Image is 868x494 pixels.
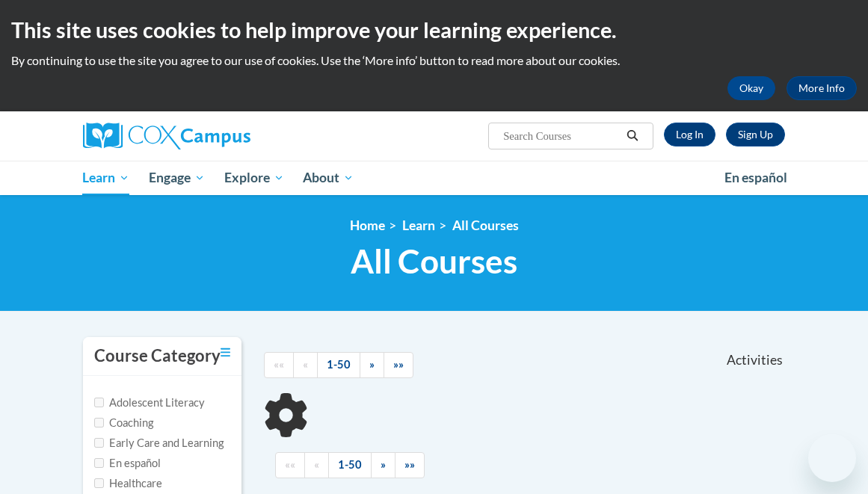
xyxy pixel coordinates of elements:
[328,452,372,478] a: 1-50
[304,452,329,478] a: Previous
[94,398,104,407] input: Checkbox for Options
[285,458,295,471] span: ««
[94,438,104,448] input: Checkbox for Options
[395,452,425,478] a: End
[404,458,415,471] span: »»
[452,217,519,233] a: All Courses
[715,162,797,194] a: En español
[94,475,162,492] label: Healthcare
[94,418,104,427] input: Checkbox for Options
[351,241,517,281] span: All Courses
[274,358,284,371] span: ««
[360,352,384,378] a: Next
[293,352,318,378] a: Previous
[303,169,354,187] span: About
[317,352,360,378] a: 1-50
[83,123,250,149] img: Cox Campus
[94,458,104,468] input: Checkbox for Options
[83,123,302,149] a: Cox Campus
[664,123,715,146] a: Log In
[94,415,153,431] label: Coaching
[11,15,857,45] h2: This site uses cookies to help improve your learning experience.
[314,458,319,471] span: «
[350,217,385,233] a: Home
[502,127,621,145] input: Search Courses
[303,358,308,371] span: «
[221,345,230,361] a: Toggle collapse
[275,452,305,478] a: Begining
[727,352,783,368] span: Activities
[371,452,395,478] a: Next
[293,161,363,195] a: About
[82,169,129,187] span: Learn
[139,161,215,195] a: Engage
[94,455,161,472] label: En español
[94,395,205,411] label: Adolescent Literacy
[787,76,857,100] a: More Info
[402,217,435,233] a: Learn
[94,345,221,368] h3: Course Category
[73,161,140,195] a: Learn
[808,434,856,482] iframe: Button to launch messaging window
[381,458,386,471] span: »
[94,478,104,488] input: Checkbox for Options
[215,161,294,195] a: Explore
[724,170,787,185] span: En español
[369,358,375,371] span: »
[264,352,294,378] a: Begining
[72,161,797,195] div: Main menu
[224,169,284,187] span: Explore
[94,435,224,451] label: Early Care and Learning
[149,169,205,187] span: Engage
[727,76,775,100] button: Okay
[726,123,785,146] a: Register
[621,127,644,145] button: Search
[11,52,857,69] p: By continuing to use the site you agree to our use of cookies. Use the ‘More info’ button to read...
[384,352,413,378] a: End
[393,358,404,371] span: »»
